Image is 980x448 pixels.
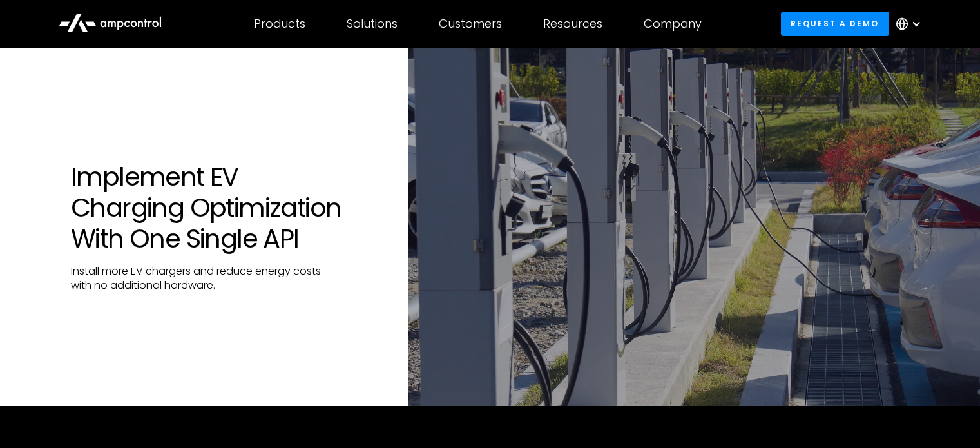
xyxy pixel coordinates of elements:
h1: Implement EV Charging Optimization With One Single API [71,161,344,254]
div: Company [644,17,702,31]
div: Products [254,17,305,31]
div: Resources [543,17,602,31]
div: Customers [439,17,502,31]
div: Solutions [347,17,398,31]
p: Install more EV chargers and reduce energy costs with no additional hardware. [71,264,344,293]
a: Request a demo [781,12,889,35]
